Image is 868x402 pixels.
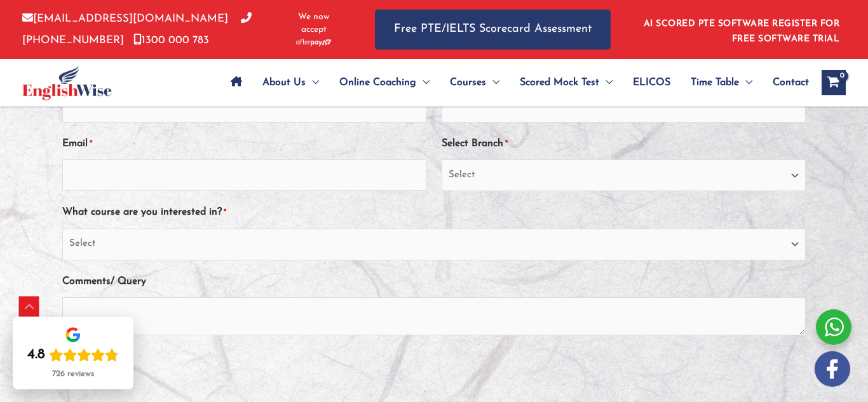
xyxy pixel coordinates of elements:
[416,60,430,105] span: Menu Toggle
[62,202,226,223] label: What course are you interested in?
[52,369,94,379] div: 726 reviews
[285,11,343,36] span: We now accept
[442,133,508,154] label: Select Branch
[822,70,846,95] a: View Shopping Cart, empty
[22,13,252,45] a: [PHONE_NUMBER]
[22,65,112,100] img: cropped-ew-logo
[339,60,416,105] span: Online Coaching
[262,60,306,105] span: About Us
[815,351,850,387] img: white-facebook.png
[599,60,613,105] span: Menu Toggle
[220,60,809,105] nav: Site Navigation: Main Menu
[633,60,670,105] span: ELICOS
[62,133,92,154] label: Email
[133,35,209,46] a: 1300 000 783
[520,60,599,105] span: Scored Mock Test
[636,9,846,50] aside: Header Widget 1
[440,60,510,105] a: CoursesMenu Toggle
[306,60,319,105] span: Menu Toggle
[296,39,331,46] img: Afterpay-Logo
[681,60,763,105] a: Time TableMenu Toggle
[329,60,440,105] a: Online CoachingMenu Toggle
[252,60,329,105] a: About UsMenu Toggle
[644,19,840,44] a: AI SCORED PTE SOFTWARE REGISTER FOR FREE SOFTWARE TRIAL
[510,60,623,105] a: Scored Mock TestMenu Toggle
[691,60,739,105] span: Time Table
[22,13,228,24] a: [EMAIL_ADDRESS][DOMAIN_NAME]
[62,271,146,292] label: Comments/ Query
[27,346,119,364] div: Rating: 4.8 out of 5
[739,60,752,105] span: Menu Toggle
[773,60,809,105] span: Contact
[375,10,611,50] a: Free PTE/IELTS Scorecard Assessment
[450,60,486,105] span: Courses
[486,60,499,105] span: Menu Toggle
[27,346,45,364] div: 4.8
[623,60,681,105] a: ELICOS
[763,60,809,105] a: Contact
